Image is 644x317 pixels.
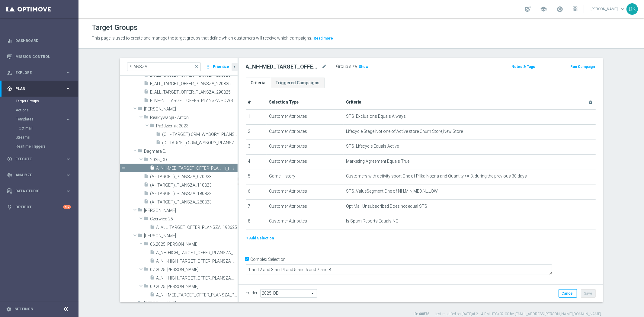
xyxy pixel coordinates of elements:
[144,301,238,306] span: Kasia K.
[15,189,65,193] span: Data Studio
[127,62,201,71] input: Quick find group or folder
[150,216,238,222] span: Czerwiec 25
[267,139,344,155] td: Customer Attributes
[156,276,238,281] span: A_NH-HIGH_TARGET_OFFER_PLANSZA_SPORTOWY_WEEK_110725
[144,191,149,197] i: insert_drive_file
[144,174,149,181] i: insert_drive_file
[144,216,149,223] i: folder
[156,225,238,230] span: A_ALL_TARGET_OFFER_PLANSZA_190625
[336,64,357,69] label: Group size
[144,114,149,121] i: folder
[267,109,344,124] td: Customer Attributes
[15,49,71,65] a: Mission Control
[246,63,321,70] h2: A_NH-MED_TARGET_OFFER_PLANSZA_STARTLIG_150825
[346,159,409,164] span: Marketing Agreement Equals True
[435,312,601,317] label: Last modified on [DATE] at 2:14 PM UTC+02:00 by [EMAIL_ADDRESS][PERSON_NAME][DOMAIN_NAME]
[7,157,71,162] button: play_circle_outline Execute keyboard_arrow_right
[15,71,65,75] span: Explore
[15,87,65,91] span: Plan
[144,72,149,79] i: insert_drive_file
[65,117,71,122] i: keyboard_arrow_right
[7,173,71,178] button: track_changes Analyze keyboard_arrow_right
[144,199,149,206] i: insert_drive_file
[144,98,149,104] i: insert_drive_file
[267,95,344,109] th: Selection Type
[246,169,267,184] td: 5
[16,117,59,121] span: Templates
[7,86,71,91] button: gps_fixed Plan keyboard_arrow_right
[7,204,12,210] i: lightbulb
[16,106,78,115] div: Actions
[138,106,143,113] i: folder
[322,63,327,70] i: mode_edit
[267,169,344,184] td: Game History
[16,142,78,151] div: Realtime Triggers
[138,300,143,307] i: folder
[150,275,155,282] i: insert_drive_file
[271,78,325,88] a: Triggered Campaigns
[559,289,577,298] button: Cancel
[246,184,267,199] td: 6
[7,54,71,59] div: Mission Control
[150,123,155,130] i: folder
[65,156,71,162] i: keyboard_arrow_right
[246,199,267,214] td: 7
[138,148,143,155] i: folder
[581,289,596,298] button: Save
[144,267,149,274] i: folder
[144,208,238,213] span: Dawid K.
[92,23,138,32] h1: Target Groups
[246,290,258,296] label: Folder
[150,81,238,86] span: E_ALL_TARGET_OFFER_PLANSZA_220825
[7,70,12,75] i: person_search
[7,199,71,215] div: Optibot
[7,38,71,43] button: equalizer Dashboard
[150,258,155,265] i: insert_drive_file
[7,156,12,162] i: play_circle_outline
[150,98,238,103] span: E_NH-NL_TARGET_OFFER_PLANSZA POWROT ESY_180725
[162,140,238,146] span: (D - TARGET) CRM_WYBORY_PLANSZA _KURSOWA_091023
[144,149,238,154] span: Dagmara D.
[246,154,267,169] td: 4
[63,205,71,209] div: +10
[267,184,344,199] td: Customer Attributes
[16,117,71,122] button: Templates keyboard_arrow_right
[150,183,238,188] span: (A - TARGET)_PLANSZA_110823
[7,189,71,194] div: Data Studio keyboard_arrow_right
[588,100,593,105] i: delete_forever
[232,63,238,71] button: chevron_left
[357,64,358,69] label: :
[92,36,312,40] span: This page is used to create and manage the target groups that define which customers will receive...
[267,214,344,229] td: Customer Attributes
[150,242,238,247] span: 06.2025 Kamil N.
[7,172,12,178] i: track_changes
[7,205,71,210] button: lightbulb Optibot +10
[346,174,527,179] span: Customers with activity sport One of Piłka Nożna and Quantity >= 3, during the previous 30 days
[7,172,65,178] div: Analyze
[346,219,399,224] span: Is Spam Reports Equals NO
[346,189,438,194] span: STS_ValueSegment One of NH,MIN,MED,NL,LOW
[511,63,536,70] button: Notes & Tags
[144,182,149,189] i: insert_drive_file
[156,259,238,264] span: A_NH-HIGH_TARGET_OFFER_PLANSZA_LN_250625
[156,140,161,147] i: insert_drive_file
[144,89,149,96] i: insert_drive_file
[7,188,65,194] div: Data Studio
[65,86,71,91] i: keyboard_arrow_right
[246,124,267,139] td: 2
[65,188,71,194] i: keyboard_arrow_right
[150,191,238,196] span: (A - TARGET)_PLANSZA_180823
[7,86,65,91] div: Plan
[150,284,238,289] span: 09.2025 Kamil N.
[156,166,224,171] span: A_NH-MED_TARGET_OFFER_PLANSZA_STARTLIG_150825
[16,97,78,106] div: Target Groups
[138,207,143,214] i: folder
[150,267,238,272] span: 07.2025 Kamil N.
[16,108,63,113] a: Actions
[267,154,344,169] td: Customer Attributes
[144,233,238,239] span: Kamil N.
